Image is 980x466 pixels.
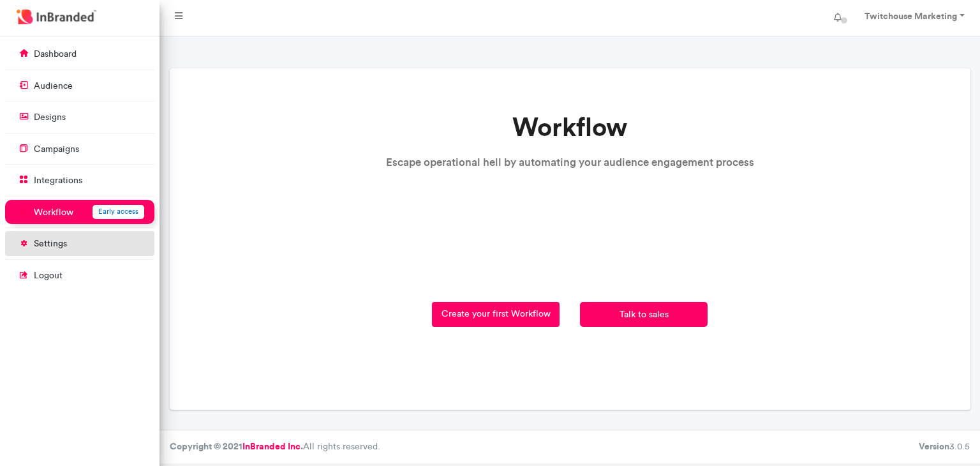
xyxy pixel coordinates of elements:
a: WorkflowEarly access [5,200,154,224]
p: campaigns [34,143,79,156]
p: Escape operational hell by automating your audience engagement process [386,153,754,172]
strong: Twitchouse Marketing [865,10,957,22]
a: settings [5,231,154,255]
div: 3.0.5 [919,440,970,453]
footer: All rights reserved. [160,430,980,463]
a: InBranded Inc [242,440,301,452]
a: Talk to sales [580,302,708,327]
p: audience [34,80,73,93]
b: Version [919,440,949,452]
p: Workflow [34,206,73,219]
p: dashboard [34,48,77,61]
img: InBranded Logo [13,6,100,27]
iframe: YouTube video player [386,182,754,278]
span: Early access [98,207,138,216]
button: Create your first Workflow [432,302,560,327]
p: designs [34,111,66,124]
p: logout [34,269,63,282]
p: settings [34,237,67,250]
a: audience [5,73,154,98]
strong: Copyright © 2021 . [170,440,303,452]
h1: Workflow [386,112,754,142]
p: integrations [34,174,82,187]
a: Twitchouse Marketing [852,5,975,31]
a: designs [5,105,154,129]
a: integrations [5,168,154,192]
a: campaigns [5,137,154,161]
a: dashboard [5,41,154,66]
